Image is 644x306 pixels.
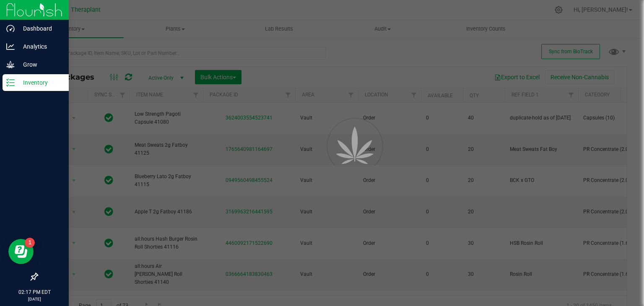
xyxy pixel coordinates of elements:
p: [DATE] [4,296,65,302]
p: 02:17 PM EDT [4,288,65,296]
p: Grow [15,60,65,70]
inline-svg: Analytics [6,42,15,51]
inline-svg: Inventory [6,78,15,87]
iframe: Resource center [8,239,34,264]
inline-svg: Grow [6,60,15,69]
p: Inventory [15,78,65,88]
iframe: Resource center unread badge [25,238,35,248]
p: Dashboard [15,23,65,34]
inline-svg: Dashboard [6,24,15,33]
p: Analytics [15,41,65,52]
